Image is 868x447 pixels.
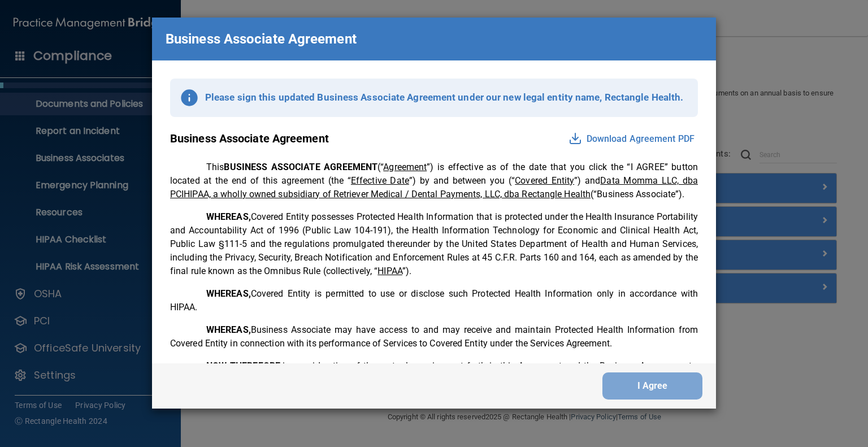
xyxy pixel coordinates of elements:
[206,288,251,299] span: WHEREAS,
[565,130,698,148] button: Download Agreement PDF
[170,128,329,149] p: Business Associate Agreement
[206,211,251,222] span: WHEREAS,
[383,162,427,172] u: Agreement
[170,359,698,400] p: in consideration of the mutual promises set forth in this Agreement and the Business Arrangements...
[170,175,698,199] u: Data Momma LLC, dba PCIHIPAA, a wholly owned subsidiary of Retriever Medical / Dental Payments, L...
[170,210,698,278] p: Covered Entity possesses Protected Health Information that is protected under the Health Insuranc...
[602,372,702,400] button: I Agree
[377,266,402,276] u: HIPAA
[205,89,683,106] p: Please sign this updated Business Associate Agreement under our new legal entity name, Rectangle ...
[206,361,283,371] span: NOW THEREFORE,
[170,160,698,201] p: This (“ ”) is effective as of the date that you click the “I AGREE” button located at the end of ...
[166,27,357,51] p: Business Associate Agreement
[170,287,698,314] p: Covered Entity is permitted to use or disclose such Protected Health Information only in accordan...
[206,324,251,335] span: WHEREAS,
[224,162,377,172] span: BUSINESS ASSOCIATE AGREEMENT
[351,175,409,186] u: Effective Date
[170,323,698,350] p: Business Associate may have access to and may receive and maintain Protected Health Information f...
[515,175,574,186] u: Covered Entity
